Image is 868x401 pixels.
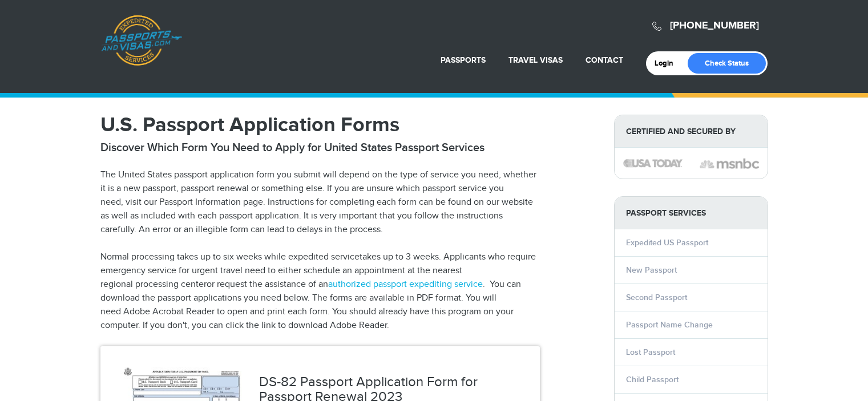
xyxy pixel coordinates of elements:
a: New Passport [626,265,677,275]
strong: Certified and Secured by [615,115,768,148]
a: [PHONE_NUMBER] [670,19,759,32]
a: Check Status [688,53,766,74]
img: image description [623,159,683,167]
h1: U.S. Passport Application Forms [100,115,540,135]
a: Passport Name Change [626,320,713,330]
a: Second Passport [626,293,687,302]
h2: Discover Which Form You Need to Apply for United States Passport Services [100,141,540,155]
a: Contact [586,55,623,65]
img: image description [700,157,759,171]
a: Travel Visas [508,55,563,65]
a: Lost Passport [626,347,675,357]
a: Child Passport [626,375,679,384]
p: Normal processing takes up to six weeks while expedited servicetakes up to 3 weeks. Applicants wh... [100,250,540,333]
strong: PASSPORT SERVICES [615,197,768,229]
a: Passports & [DOMAIN_NAME] [101,15,182,66]
a: Expedited US Passport [626,238,708,248]
p: The United States passport application form you submit will depend on the type of service you nee... [100,168,540,237]
a: Passports [441,55,486,65]
a: authorized passport expediting service [328,279,483,290]
a: Login [655,59,681,68]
